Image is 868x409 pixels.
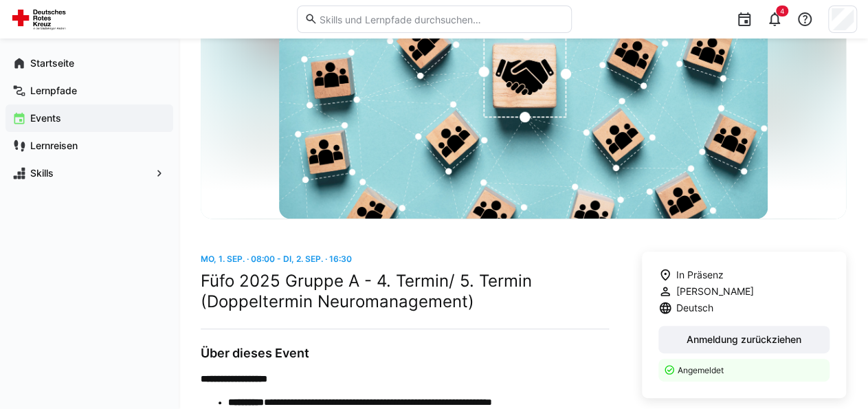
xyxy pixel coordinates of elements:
[201,346,609,361] h3: Über dieses Event
[676,285,754,298] span: [PERSON_NAME]
[676,301,713,315] span: Deutsch
[201,254,352,264] span: Mo, 1. Sep. · 08:00 - Di, 2. Sep. · 16:30
[201,271,609,312] h2: Füfo 2025 Gruppe A - 4. Termin/ 5. Termin (Doppeltermin Neuromanagement)
[318,13,564,25] input: Skills und Lernpfade durchsuchen…
[685,333,803,346] span: Anmeldung zurückziehen
[678,364,821,376] p: Angemeldet
[658,326,830,353] button: Anmeldung zurückziehen
[780,7,784,15] span: 4
[676,268,724,282] span: In Präsenz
